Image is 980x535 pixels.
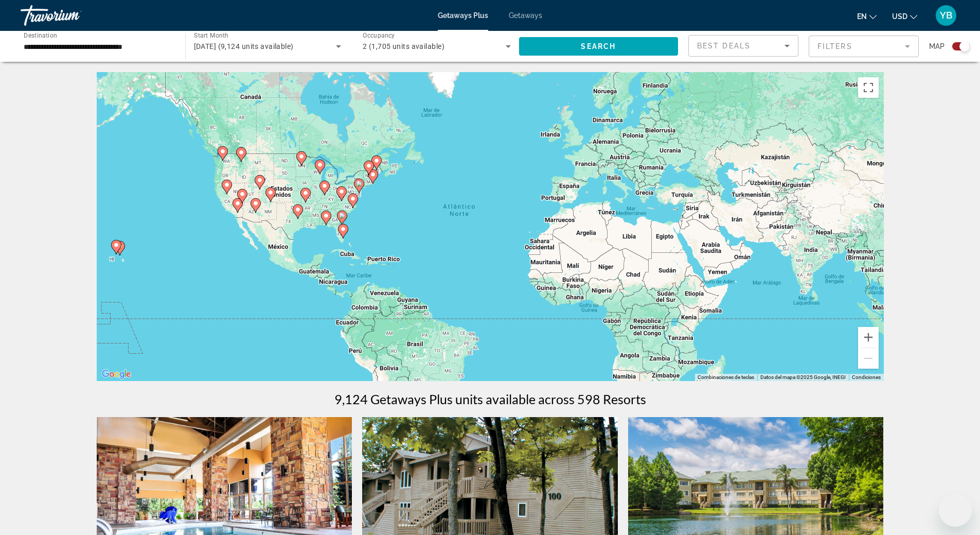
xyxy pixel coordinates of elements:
[363,32,395,39] span: Occupancy
[892,9,917,24] button: Change currency
[438,11,488,20] a: Getaways Plus
[24,31,57,39] span: Destination
[697,42,751,50] span: Best Deals
[194,32,228,39] span: Start Month
[363,42,444,50] span: 2 (1,705 units available)
[858,327,879,348] button: Acercar
[809,35,919,58] button: Filter
[194,42,294,50] span: [DATE] (9,124 units available)
[857,9,877,24] button: Change language
[760,374,846,380] span: Datos del mapa ©2025 Google, INEGI
[857,12,867,21] span: en
[892,12,907,21] span: USD
[519,37,679,56] button: Search
[858,348,879,369] button: Alejar
[581,42,616,50] span: Search
[21,2,123,29] a: Travorium
[697,40,790,52] mat-select: Sort by
[509,11,542,20] a: Getaways
[852,374,881,380] a: Condiciones (se abre en una nueva pestaña)
[933,5,959,26] button: User Menu
[99,368,133,381] a: Abrir esta área en Google Maps (se abre en una ventana nueva)
[858,77,879,98] button: Activar o desactivar la vista de pantalla completa
[99,368,133,381] img: Google
[929,39,945,54] span: Map
[334,391,646,407] h1: 9,124 Getaways Plus units available across 598 Resorts
[939,494,972,527] iframe: Botón para iniciar la ventana de mensajería
[698,374,754,381] button: Combinaciones de teclas
[940,10,952,21] span: YB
